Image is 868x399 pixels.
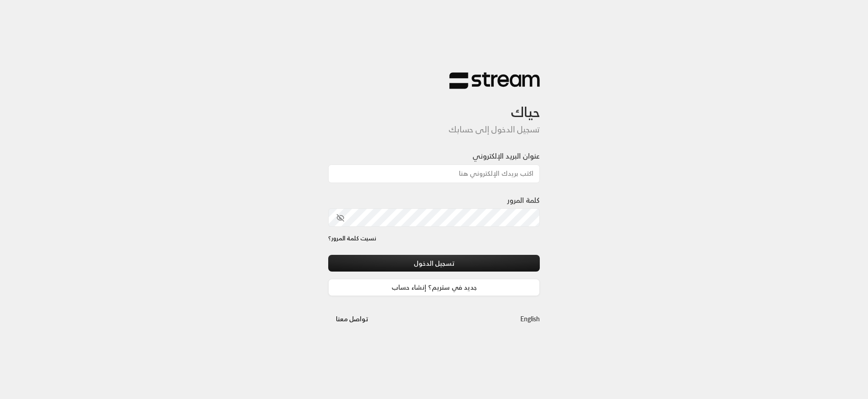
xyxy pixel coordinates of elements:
a: جديد في ستريم؟ إنشاء حساب [328,279,540,296]
img: Stream Logo [449,72,540,89]
button: تواصل معنا [328,310,376,327]
a: تواصل معنا [328,313,376,324]
h5: تسجيل الدخول إلى حسابك [328,125,540,135]
a: English [520,310,540,327]
button: toggle password visibility [333,210,348,225]
input: اكتب بريدك الإلكتروني هنا [328,164,540,183]
a: نسيت كلمة المرور؟ [328,234,376,243]
button: تسجيل الدخول [328,255,540,272]
h3: حياك [328,89,540,121]
label: كلمة المرور [507,195,540,206]
label: عنوان البريد الإلكتروني [472,150,540,161]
